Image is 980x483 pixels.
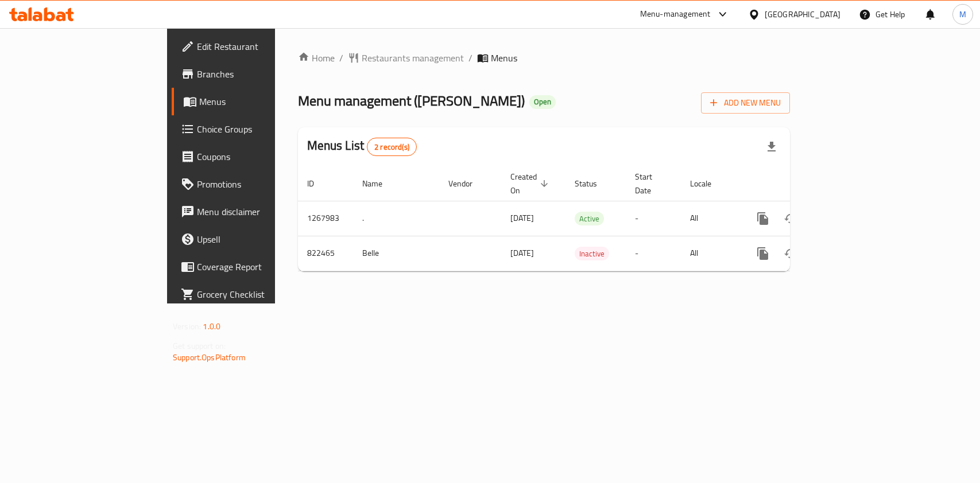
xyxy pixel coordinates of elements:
span: Vendor [448,177,487,190]
div: Export file [758,133,785,161]
span: Start Date [635,170,667,197]
td: . [353,201,439,236]
span: Menus [199,95,321,108]
a: Menu disclaimer [172,198,331,225]
a: Upsell [172,225,331,253]
nav: breadcrumb [298,51,790,65]
span: Open [529,97,556,107]
button: more [749,205,777,232]
span: Promotions [197,177,321,191]
span: Status [575,177,612,190]
a: Coverage Report [172,253,331,281]
span: Get support on: [173,338,226,353]
span: Version: [173,319,201,334]
div: Open [529,95,556,109]
table: enhanced table [298,166,869,271]
td: Belle [353,236,439,271]
a: Promotions [172,170,331,198]
div: [GEOGRAPHIC_DATA] [765,8,840,21]
span: Grocery Checklist [197,287,321,301]
span: [DATE] [510,211,534,225]
span: Coverage Report [197,260,321,274]
span: Add New Menu [710,96,781,110]
span: Coupons [197,150,321,163]
a: Menus [172,88,331,115]
h2: Menus List [307,137,417,156]
span: [DATE] [510,246,534,260]
div: Active [575,212,604,225]
a: Branches [172,60,331,88]
div: Total records count [367,138,417,156]
th: Actions [740,166,869,201]
li: / [468,51,472,65]
a: Edit Restaurant [172,33,331,60]
span: 1.0.0 [203,319,220,334]
button: Change Status [777,240,804,267]
button: Add New Menu [701,92,790,114]
span: Created On [510,170,552,197]
a: Grocery Checklist [172,281,331,308]
span: Upsell [197,232,321,246]
td: All [681,236,740,271]
span: ID [307,177,329,190]
span: Name [362,177,397,190]
li: / [339,51,343,65]
span: 2 record(s) [367,142,416,153]
span: Choice Groups [197,122,321,136]
div: Menu-management [640,7,711,21]
button: Change Status [777,205,804,232]
td: - [626,236,681,271]
a: Coupons [172,143,331,170]
span: Inactive [575,247,609,260]
span: Menus [491,51,517,65]
a: Restaurants management [348,51,464,65]
span: Edit Restaurant [197,40,321,53]
span: Restaurants management [362,51,464,65]
a: Choice Groups [172,115,331,143]
span: M [959,8,966,21]
a: Support.OpsPlatform [173,350,246,365]
span: Menu disclaimer [197,205,321,219]
div: Inactive [575,247,609,260]
span: Locale [690,177,726,190]
span: Branches [197,67,321,81]
td: All [681,201,740,236]
td: - [626,201,681,236]
button: more [749,240,777,267]
span: Active [575,212,604,225]
span: Menu management ( [PERSON_NAME] ) [298,88,525,114]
